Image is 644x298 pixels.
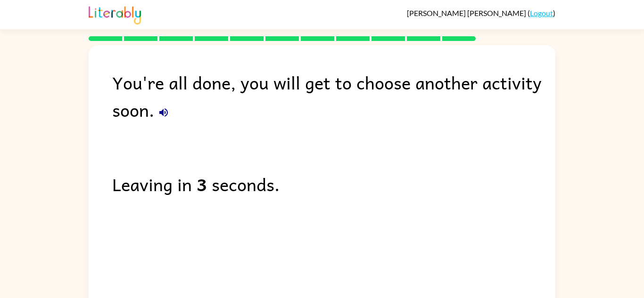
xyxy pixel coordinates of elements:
b: 3 [197,170,207,198]
img: Literably [89,4,141,24]
span: [PERSON_NAME] [PERSON_NAME] [407,8,528,17]
div: ( ) [407,8,555,17]
a: Logout [530,8,553,17]
div: Leaving in seconds. [112,170,555,198]
div: You're all done, you will get to choose another activity soon. [112,69,555,123]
